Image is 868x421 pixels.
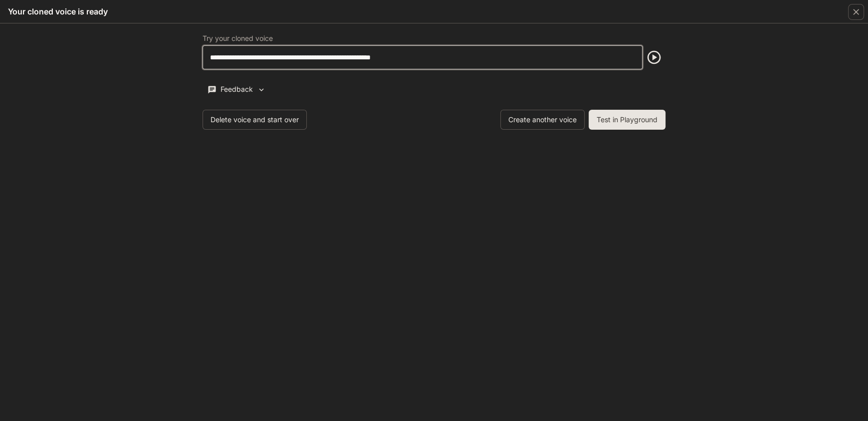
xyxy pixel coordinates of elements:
[8,6,108,17] h5: Your cloned voice is ready
[203,35,273,42] p: Try your cloned voice
[589,110,665,130] button: Test in Playground
[203,110,307,130] button: Delete voice and start over
[203,81,270,98] button: Feedback
[500,110,585,130] button: Create another voice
